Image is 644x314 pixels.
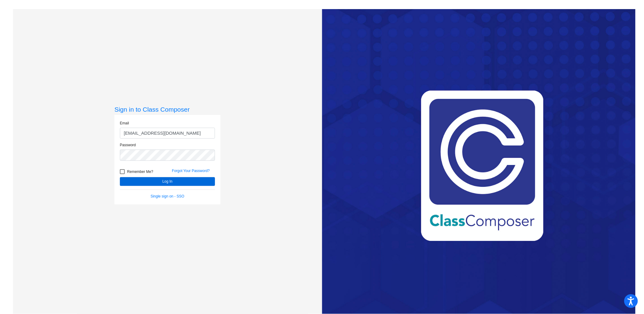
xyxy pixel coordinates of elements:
label: Password [120,142,136,148]
a: Single sign on - SSO [150,194,184,198]
label: Email [120,120,129,126]
span: Remember Me? [127,168,153,175]
a: Forgot Your Password? [172,169,210,173]
h3: Sign in to Class Composer [114,106,220,113]
button: Log In [120,177,215,186]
